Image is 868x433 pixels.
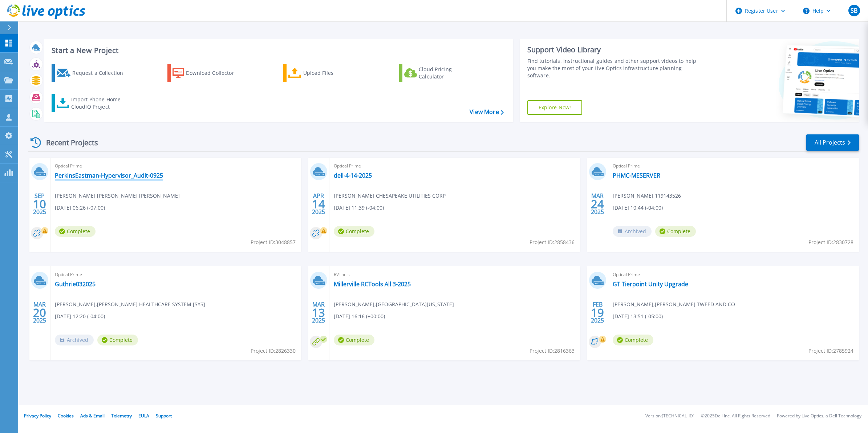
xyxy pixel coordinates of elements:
[806,134,859,151] a: All Projects
[777,414,861,418] li: Powered by Live Optics, a Dell Technology
[334,312,385,320] span: [DATE] 16:16 (+00:00)
[55,226,96,237] span: Complete
[97,335,138,345] span: Complete
[251,238,296,246] span: Project ID: 3048857
[613,335,653,345] span: Complete
[527,45,702,54] div: Support Video Library
[527,57,702,79] div: Find tutorials, instructional guides and other support videos to help you make the most of your L...
[71,96,128,110] div: Import Phone Home CloudIQ Project
[701,414,770,418] li: © 2025 Dell Inc. All Rights Reserved
[655,226,696,237] span: Complete
[399,64,480,82] a: Cloud Pricing Calculator
[613,312,663,320] span: [DATE] 13:51 (-05:00)
[138,413,149,419] a: EULA
[334,172,372,179] a: dell-4-14-2025
[334,271,576,279] span: RVTools
[613,280,688,288] a: GT Tierpoint Unity Upgrade
[28,134,108,151] div: Recent Projects
[33,299,46,326] div: MAR 2025
[334,335,374,345] span: Complete
[283,64,364,82] a: Upload Files
[72,66,130,80] div: Request a Collection
[55,335,94,345] span: Archived
[591,191,604,217] div: MAR 2025
[613,172,660,179] a: PHMC-MESERVER
[334,226,374,237] span: Complete
[334,300,454,308] span: [PERSON_NAME] , [GEOGRAPHIC_DATA][US_STATE]
[419,66,477,80] div: Cloud Pricing Calculator
[33,201,46,207] span: 10
[55,280,96,288] a: Guthrie032025
[111,413,132,419] a: Telemetry
[613,300,735,308] span: [PERSON_NAME] , [PERSON_NAME] TWEED AND CO
[52,64,133,82] a: Request a Collection
[55,204,105,212] span: [DATE] 06:26 (-07:00)
[334,162,576,170] span: Optical Prime
[52,46,503,54] h3: Start a New Project
[55,162,297,170] span: Optical Prime
[334,280,411,288] a: Millerville RCTools All 3-2025
[613,192,681,200] span: [PERSON_NAME] , 119143526
[167,64,248,82] a: Download Collector
[55,172,163,179] a: PerkinsEastman-Hypervisor_Audit-0925
[55,192,180,200] span: [PERSON_NAME] , [PERSON_NAME] [PERSON_NAME]
[591,309,604,316] span: 19
[530,347,575,355] span: Project ID: 2816363
[808,347,853,355] span: Project ID: 2785924
[645,414,694,418] li: Version: [TECHNICAL_ID]
[251,347,296,355] span: Project ID: 2826330
[613,162,855,170] span: Optical Prime
[312,309,325,316] span: 13
[613,204,663,212] span: [DATE] 10:44 (-04:00)
[58,413,74,419] a: Cookies
[24,413,51,419] a: Privacy Policy
[613,226,652,237] span: Archived
[851,8,857,13] span: SB
[334,192,446,200] span: [PERSON_NAME] , CHESAPEAKE UTILITIES CORP
[470,109,503,116] a: View More
[33,191,46,217] div: SEP 2025
[334,204,384,212] span: [DATE] 11:39 (-04:00)
[55,300,205,308] span: [PERSON_NAME] , [PERSON_NAME] HEALTHCARE SYSTEM [SYS]
[33,309,46,316] span: 20
[80,413,105,419] a: Ads & Email
[312,299,325,326] div: MAR 2025
[303,66,361,80] div: Upload Files
[55,312,105,320] span: [DATE] 12:20 (-04:00)
[312,191,325,217] div: APR 2025
[527,100,583,115] a: Explore Now!
[591,299,604,326] div: FEB 2025
[591,201,604,207] span: 24
[186,66,244,80] div: Download Collector
[530,238,575,246] span: Project ID: 2858436
[312,201,325,207] span: 14
[808,238,853,246] span: Project ID: 2830728
[55,271,297,279] span: Optical Prime
[613,271,855,279] span: Optical Prime
[156,413,172,419] a: Support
